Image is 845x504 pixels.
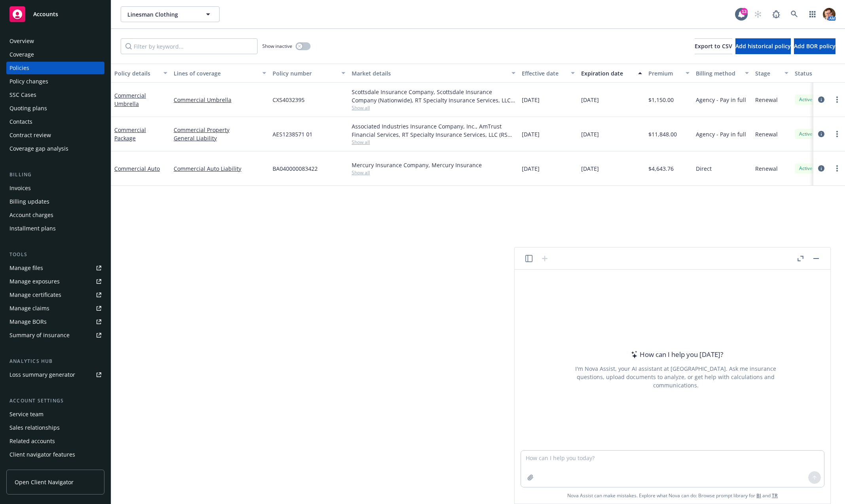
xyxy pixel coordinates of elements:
a: circleInformation [817,95,826,104]
div: How can I help you [DATE]? [629,349,723,360]
div: Premium [648,69,681,77]
a: Coverage [6,48,104,61]
div: Expiration date [581,69,633,77]
span: CXS4032395 [273,96,305,104]
button: Policy number [269,64,349,83]
span: Direct [696,164,712,173]
div: 13 [741,8,748,15]
span: Export to CSV [695,42,732,50]
div: Coverage [9,48,34,61]
span: Add BOR policy [794,42,836,50]
span: $11,848.00 [648,130,677,138]
div: Manage claims [9,302,49,315]
a: Commercial Package [114,126,146,142]
a: Manage BORs [6,315,104,328]
a: Contract review [6,129,104,142]
span: Nova Assist can make mistakes. Explore what Nova can do: Browse prompt library for and [567,487,778,504]
span: [DATE] [522,164,540,173]
div: Contacts [9,115,32,128]
a: Search [786,6,802,22]
button: Premium [645,64,693,83]
button: Market details [349,64,519,83]
button: Effective date [519,64,578,83]
a: Commercial Auto [114,165,160,172]
span: Renewal [755,96,778,104]
div: Manage files [9,262,43,274]
div: Sales relationships [9,421,60,434]
button: Stage [752,64,792,83]
span: [DATE] [581,164,599,173]
div: Manage BORs [9,315,47,328]
a: more [832,129,842,139]
a: Loss summary generator [6,368,104,381]
div: Effective date [522,69,566,77]
a: Policy changes [6,75,104,88]
a: Billing updates [6,195,104,208]
span: Add historical policy [735,42,791,50]
span: Linesman Clothing [127,10,196,19]
a: more [832,95,842,104]
div: Account charges [9,209,53,221]
span: Active [798,165,814,172]
div: Tools [6,251,104,259]
span: Show all [352,139,515,145]
div: Contract review [9,129,51,142]
div: Billing method [696,69,740,77]
button: Policy details [111,64,171,83]
button: Add historical policy [735,38,791,54]
a: Service team [6,408,104,421]
a: Manage claims [6,302,104,315]
button: Add BOR policy [794,38,836,54]
div: Summary of insurance [9,329,70,342]
a: Summary of insurance [6,329,104,342]
a: Overview [6,35,104,47]
div: Related accounts [9,435,55,447]
span: Active [798,96,814,103]
div: Associated Industries Insurance Company, Inc., AmTrust Financial Services, RT Specialty Insurance... [352,122,515,139]
div: Policy details [114,69,159,77]
a: Commercial Auto Liability [174,164,266,173]
div: Quoting plans [9,102,47,115]
a: circleInformation [817,164,826,173]
a: Manage files [6,262,104,274]
div: Overview [9,35,34,47]
div: Policy number [273,69,337,77]
span: Active [798,130,814,138]
a: Commercial Umbrella [174,96,266,104]
span: BA040000083422 [273,164,318,173]
input: Filter by keyword... [121,38,258,54]
div: Manage exposures [9,275,60,288]
div: Installment plans [9,222,56,235]
div: Billing updates [9,195,49,208]
div: Market details [352,69,507,77]
a: Policies [6,62,104,74]
a: Manage exposures [6,275,104,288]
span: [DATE] [581,130,599,138]
span: Agency - Pay in full [696,130,746,138]
span: Accounts [33,11,58,17]
a: Account charges [6,209,104,221]
span: Show all [352,104,515,111]
div: Coverage gap analysis [9,142,68,155]
a: TR [772,492,778,499]
a: Contacts [6,115,104,128]
div: Mercury Insurance Company, Mercury Insurance [352,161,515,169]
a: Report a Bug [768,6,784,22]
a: Commercial Property [174,126,266,134]
span: [DATE] [522,130,540,138]
a: Related accounts [6,435,104,447]
div: Billing [6,171,104,179]
a: Quoting plans [6,102,104,115]
a: Accounts [6,3,104,25]
a: Coverage gap analysis [6,142,104,155]
div: Status [795,69,843,77]
div: Service team [9,408,44,421]
button: Billing method [693,64,752,83]
div: Invoices [9,182,31,194]
div: Lines of coverage [174,69,258,77]
a: Installment plans [6,222,104,235]
span: $4,643.76 [648,164,674,173]
span: Show all [352,169,515,176]
a: Client access [6,462,104,474]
